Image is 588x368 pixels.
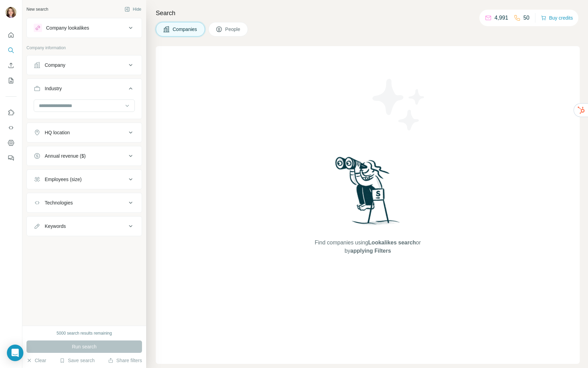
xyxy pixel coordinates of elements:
img: Avatar [6,7,17,18]
button: Technologies [27,194,142,211]
button: Search [6,44,17,56]
span: Companies [173,26,198,33]
button: Dashboard [6,137,17,149]
span: People [225,26,241,33]
p: 4,991 [494,14,508,22]
button: Quick start [6,29,17,41]
div: Company lookalikes [46,24,89,31]
div: Employees (size) [45,176,81,183]
img: Surfe Illustration - Woman searching with binoculars [332,155,404,232]
button: Employees (size) [27,171,142,188]
div: Annual revenue ($) [45,153,86,159]
span: Lookalikes search [368,240,416,245]
div: Technologies [45,199,73,206]
button: Clear [26,357,46,364]
button: Company [27,57,142,73]
div: HQ location [45,129,70,136]
h4: Search [156,8,580,18]
button: Use Surfe API [6,122,17,134]
button: Annual revenue ($) [27,148,142,164]
button: Industry [27,80,142,99]
button: My lists [6,74,17,87]
button: Use Surfe on LinkedIn [6,106,17,119]
button: Buy credits [541,13,573,23]
img: Surfe Illustration - Stars [368,74,430,136]
button: Save search [59,357,95,364]
div: New search [26,6,48,12]
div: Industry [45,85,62,92]
span: applying Filters [350,248,391,254]
span: Find companies using or by [313,239,423,255]
button: Hide [120,4,146,14]
p: Company information [26,45,142,51]
button: Company lookalikes [27,20,142,36]
button: Feedback [6,152,17,164]
div: Open Intercom Messenger [7,345,23,361]
button: HQ location [27,124,142,141]
button: Enrich CSV [6,59,17,72]
div: Company [45,62,65,69]
button: Keywords [27,218,142,234]
button: Share filters [108,357,142,364]
div: 5000 search results remaining [57,330,112,336]
p: 50 [523,14,530,22]
div: Keywords [45,223,66,230]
